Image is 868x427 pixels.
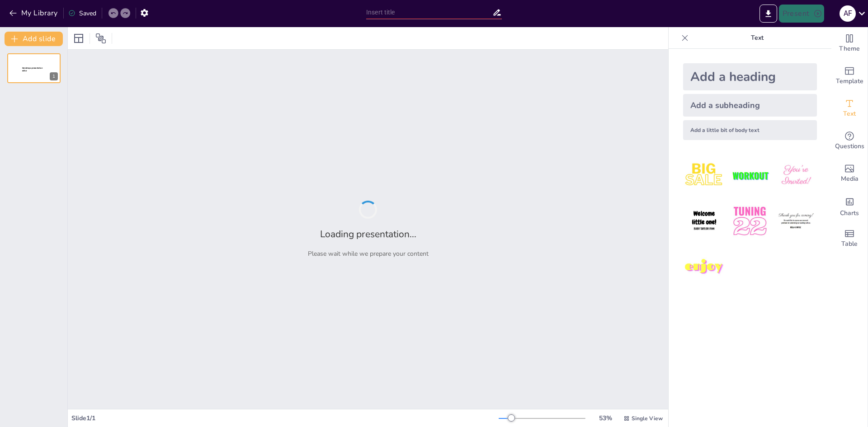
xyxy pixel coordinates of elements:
img: 7.jpeg [683,246,725,288]
div: A F [840,5,856,22]
span: Template [836,76,863,86]
span: Text [843,109,856,119]
span: Theme [839,44,860,54]
button: My Library [7,6,61,20]
span: Table [841,239,858,249]
p: Please wait while we prepare your content [308,249,429,258]
span: Media [841,174,859,184]
p: Text [692,27,822,49]
button: Add slide [5,32,63,46]
div: Add a heading [683,63,817,90]
button: Export to PowerPoint [759,5,777,23]
div: Add a table [831,222,868,255]
div: 1 [50,72,58,80]
div: Saved [68,9,96,18]
img: 5.jpeg [729,200,771,242]
div: 1 [7,53,61,83]
img: 6.jpeg [775,200,817,242]
img: 2.jpeg [729,155,771,197]
div: Add a little bit of body text [683,120,817,140]
img: 4.jpeg [683,200,725,242]
input: Insert title [366,6,492,19]
div: Add a subheading [683,94,817,117]
button: A F [840,5,856,23]
div: Get real-time input from your audience [831,125,868,157]
img: 1.jpeg [683,155,725,197]
span: Position [95,33,106,44]
span: Questions [835,141,864,151]
div: 53 % [594,414,616,422]
div: Add charts and graphs [831,190,868,222]
button: Present [779,5,824,23]
div: Slide 1 / 1 [71,414,499,422]
div: Add images, graphics, shapes or video [831,157,868,190]
div: Add ready made slides [831,60,868,92]
h2: Loading presentation... [320,228,416,240]
div: Layout [71,31,86,46]
div: Change the overall theme [831,27,868,60]
div: Add text boxes [831,92,868,125]
span: Single View [632,415,663,422]
span: Charts [840,208,859,218]
span: Sendsteps presentation editor [22,67,42,72]
img: 3.jpeg [775,155,817,197]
